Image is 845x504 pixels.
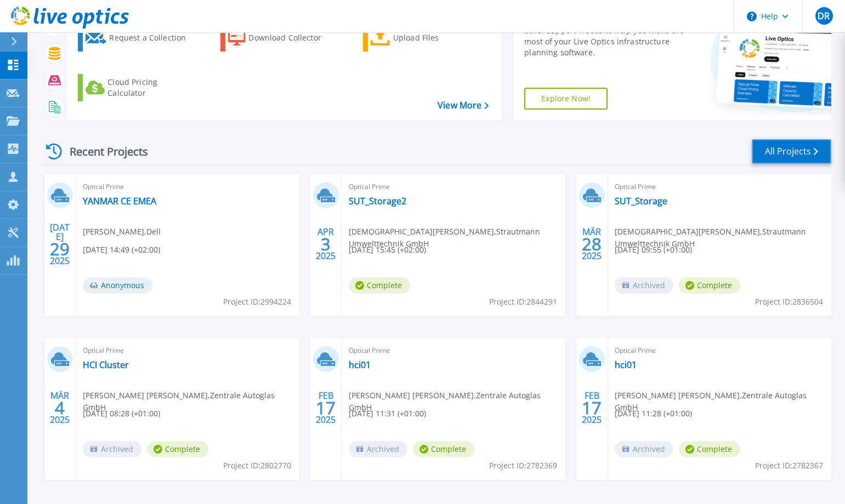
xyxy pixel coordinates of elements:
div: APR 2025 [315,224,336,264]
a: View More [438,100,489,111]
div: FEB 2025 [581,388,602,428]
a: Explore Now! [524,88,608,110]
div: Find tutorials, instructional guides and other support videos to help you make the most of your L... [524,14,684,58]
div: [DATE] 2025 [49,224,70,264]
div: Download Collector [248,27,336,49]
span: Project ID: 2844291 [489,296,557,308]
a: hci01 [615,359,637,370]
span: 29 [50,244,70,254]
a: All Projects [752,139,831,164]
span: 17 [582,403,602,413]
span: Optical Prime [615,181,825,193]
span: [DATE] 14:49 (+02:00) [83,244,160,256]
span: Optical Prime [83,181,293,193]
span: Archived [615,441,673,457]
span: Project ID: 2782367 [755,460,823,472]
span: [DEMOGRAPHIC_DATA][PERSON_NAME] , Strautmann Umwelttechnik GmbH [615,226,831,250]
span: DR [818,12,830,20]
div: Recent Projects [42,138,163,165]
span: 17 [316,403,336,413]
span: Project ID: 2994224 [223,296,291,308]
a: Cloud Pricing Calculator [78,74,200,101]
span: Optical Prime [615,345,825,357]
div: Request a Collection [109,27,197,49]
div: MÄR 2025 [49,388,70,428]
span: [PERSON_NAME] [PERSON_NAME] , Zentrale Autoglas GmbH [83,390,299,414]
a: Download Collector [220,24,343,51]
a: SUT_Storage [615,196,667,207]
span: [PERSON_NAME] [PERSON_NAME] , Zentrale Autoglas GmbH [615,390,831,414]
div: FEB 2025 [315,388,336,428]
a: Upload Files [363,24,485,51]
a: SUT_Storage2 [349,196,406,207]
span: [DATE] 11:28 (+01:00) [615,408,692,420]
span: 4 [55,403,65,413]
span: Anonymous [83,277,152,294]
div: Cloud Pricing Calculator [107,77,195,99]
span: Archived [349,441,407,457]
span: Project ID: 2782369 [489,460,557,472]
span: [PERSON_NAME] , Dell [83,226,161,238]
span: 3 [321,239,331,249]
span: [DEMOGRAPHIC_DATA][PERSON_NAME] , Strautmann Umwelttechnik GmbH [349,226,565,250]
span: Archived [615,277,673,294]
a: YANMAR CE EMEA [83,196,156,207]
span: Project ID: 2802770 [223,460,291,472]
span: [DATE] 09:55 (+01:00) [615,244,692,256]
span: Project ID: 2836504 [755,296,823,308]
span: [DATE] 11:31 (+01:00) [349,408,426,420]
a: hci01 [349,359,371,370]
div: MÄR 2025 [581,224,602,264]
span: Archived [83,441,141,457]
span: [DATE] 08:28 (+01:00) [83,408,160,420]
a: Request a Collection [78,24,200,51]
span: Optical Prime [349,181,559,193]
a: HCI Cluster [83,359,129,370]
div: Upload Files [393,27,481,49]
span: [DATE] 15:45 (+02:00) [349,244,426,256]
span: Optical Prime [83,345,293,357]
span: [PERSON_NAME] [PERSON_NAME] , Zentrale Autoglas GmbH [349,390,565,414]
span: Complete [413,441,474,457]
span: Complete [147,441,208,457]
span: 28 [582,239,602,249]
span: Complete [679,441,740,457]
span: Complete [679,277,740,294]
span: Optical Prime [349,345,559,357]
span: Complete [349,277,410,294]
